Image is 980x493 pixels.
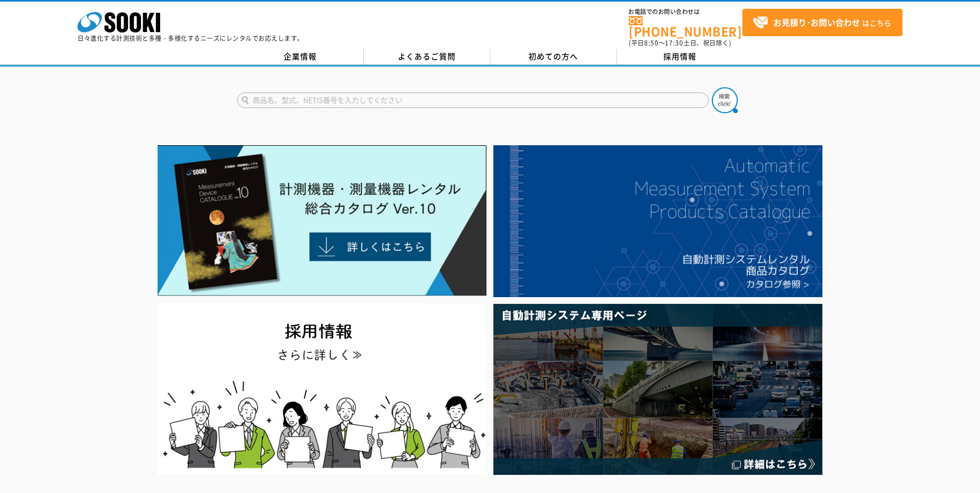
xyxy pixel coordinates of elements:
img: 自動計測システムカタログ [493,145,822,297]
img: SOOKI recruit [158,304,487,475]
span: はこちら [753,15,891,30]
span: お電話でのお問い合わせは [629,9,742,15]
img: 自動計測システム専用ページ [493,304,822,475]
span: 初めての方へ [528,51,578,62]
a: [PHONE_NUMBER] [629,16,742,37]
img: btn_search.png [712,87,738,113]
strong: お見積り･お問い合わせ [773,16,860,28]
input: 商品名、型式、NETIS番号を入力してください [237,93,709,108]
span: 8:50 [644,38,659,48]
a: 企業情報 [237,49,364,65]
a: お見積り･お問い合わせはこちら [742,9,903,36]
p: 日々進化する計測技術と多種・多様化するニーズにレンタルでお応えします。 [77,35,304,41]
img: Catalog Ver10 [158,145,487,296]
a: 初めての方へ [490,49,617,65]
a: よくあるご質問 [364,49,490,65]
a: 採用情報 [617,49,743,65]
span: (平日 ～ 土日、祝日除く) [629,38,731,48]
span: 17:30 [665,38,683,48]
